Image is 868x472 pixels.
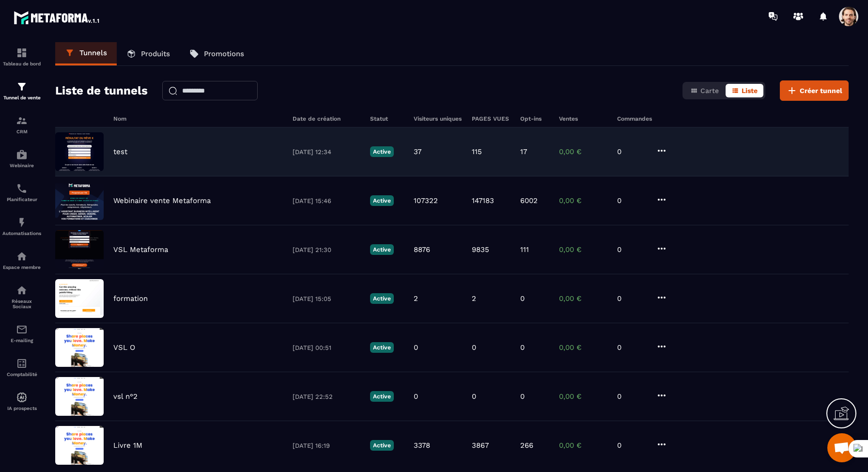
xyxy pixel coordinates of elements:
span: Créer tunnel [800,86,842,95]
p: 3378 [414,441,430,450]
p: Planificateur [2,197,41,202]
img: automations [16,251,28,262]
p: Webinaire vente Metaforma [113,196,211,205]
p: [DATE] 00:51 [293,344,360,351]
p: Promotions [204,49,244,58]
button: Liste [726,84,763,97]
p: 2 [472,294,476,303]
a: social-networksocial-networkRéseaux Sociaux [2,277,41,316]
p: Automatisations [2,231,41,236]
p: 37 [414,147,421,156]
a: Promotions [180,42,254,65]
p: [DATE] 21:30 [293,246,360,253]
span: Carte [700,87,719,94]
a: schedulerschedulerPlanificateur [2,175,41,209]
p: E-mailing [2,338,41,343]
span: Liste [742,87,758,94]
p: Comptabilité [2,372,41,377]
p: 0 [472,392,476,401]
p: 0 [617,392,646,401]
a: formationformationTunnel de vente [2,74,41,108]
h6: Nom [113,115,283,122]
button: Créer tunnel [780,80,849,101]
a: Tunnels [55,42,117,65]
p: 0 [520,392,525,401]
p: 266 [520,441,533,450]
p: 115 [472,147,482,156]
p: Active [370,244,394,255]
p: 147183 [472,196,494,205]
p: Espace membre [2,265,41,270]
a: Produits [117,42,180,65]
p: 3867 [472,441,489,450]
img: automations [16,149,28,160]
a: formationformationCRM [2,108,41,142]
img: accountant [16,358,28,369]
p: 0,00 € [559,392,607,401]
p: 0,00 € [559,196,607,205]
p: Active [370,195,394,206]
p: 0 [520,343,525,352]
img: image [55,377,104,416]
a: Mở cuộc trò chuyện [827,433,856,462]
p: [DATE] 12:34 [293,148,360,156]
p: 6002 [520,196,538,205]
p: 0,00 € [559,245,607,254]
p: 0,00 € [559,343,607,352]
p: 2 [414,294,418,303]
p: VSL Metaforma [113,245,168,254]
p: [DATE] 16:19 [293,442,360,449]
img: automations [16,392,28,403]
p: 107322 [414,196,438,205]
h2: Liste de tunnels [55,81,148,100]
h6: Commandes [617,115,652,122]
p: 9835 [472,245,489,254]
p: Webinaire [2,163,41,168]
img: social-network [16,284,28,296]
p: 0 [617,245,646,254]
p: test [113,147,127,156]
img: automations [16,217,28,228]
a: emailemailE-mailing [2,316,41,350]
p: Tunnel de vente [2,95,41,100]
p: 0 [617,441,646,450]
p: [DATE] 22:52 [293,393,360,400]
p: 0 [472,343,476,352]
p: 0,00 € [559,441,607,450]
p: 0 [414,343,418,352]
p: Active [370,146,394,157]
p: Active [370,293,394,304]
img: formation [16,115,28,126]
p: Produits [141,49,170,58]
p: 0,00 € [559,294,607,303]
p: 17 [520,147,527,156]
a: automationsautomationsWebinaire [2,142,41,175]
a: automationsautomationsAutomatisations [2,209,41,243]
img: image [55,328,104,367]
p: Tableau de bord [2,61,41,66]
p: Réseaux Sociaux [2,299,41,309]
img: image [55,426,104,465]
p: 8876 [414,245,430,254]
p: vsl n°2 [113,392,138,401]
p: 0,00 € [559,147,607,156]
img: image [55,279,104,318]
p: 0 [617,343,646,352]
p: CRM [2,129,41,134]
p: 0 [617,196,646,205]
p: 0 [520,294,525,303]
img: email [16,324,28,335]
img: image [55,132,104,171]
p: 0 [617,294,646,303]
h6: PAGES VUES [472,115,511,122]
a: formationformationTableau de bord [2,40,41,74]
p: 111 [520,245,529,254]
p: VSL O [113,343,135,352]
p: 0 [414,392,418,401]
p: Active [370,440,394,451]
p: IA prospects [2,406,41,411]
p: Tunnels [79,48,107,57]
a: accountantaccountantComptabilité [2,350,41,384]
p: Active [370,342,394,353]
img: formation [16,81,28,93]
